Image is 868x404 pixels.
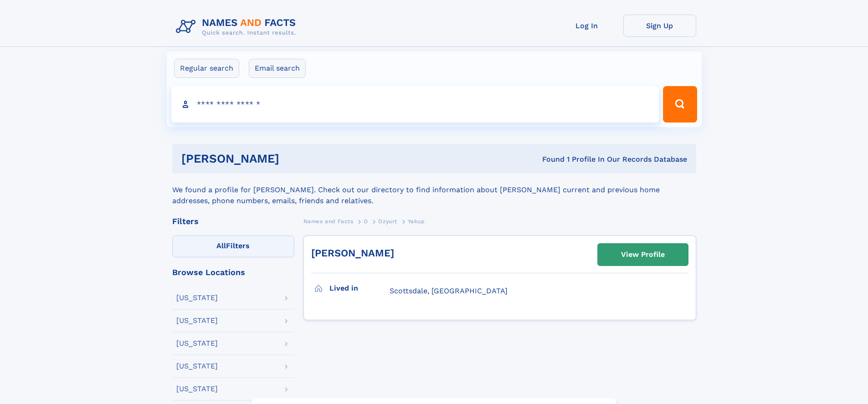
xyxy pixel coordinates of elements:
[621,244,665,265] div: View Profile
[311,247,394,259] a: [PERSON_NAME]
[172,268,294,276] div: Browse Locations
[216,241,226,250] span: All
[249,59,306,78] label: Email search
[411,154,687,164] div: Found 1 Profile In Our Records Database
[364,218,368,225] span: O
[172,217,294,225] div: Filters
[378,215,397,227] a: Ozyurt
[181,153,411,164] h1: [PERSON_NAME]
[176,363,218,370] div: [US_STATE]
[550,15,623,37] a: Log In
[176,340,218,347] div: [US_STATE]
[598,244,688,266] a: View Profile
[364,215,368,227] a: O
[378,218,397,225] span: Ozyurt
[176,294,218,302] div: [US_STATE]
[171,86,659,123] input: search input
[172,174,696,206] div: We found a profile for [PERSON_NAME]. Check out our directory to find information about [PERSON_N...
[390,286,508,295] span: Scottsdale, [GEOGRAPHIC_DATA]
[303,215,354,227] a: Names and Facts
[176,317,218,324] div: [US_STATE]
[329,281,390,296] h3: Lived in
[176,385,218,393] div: [US_STATE]
[408,218,425,225] span: Yakup
[174,59,239,78] label: Regular search
[172,235,294,257] label: Filters
[623,15,696,37] a: Sign Up
[172,15,303,39] img: Logo Names and Facts
[663,86,697,123] button: Search Button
